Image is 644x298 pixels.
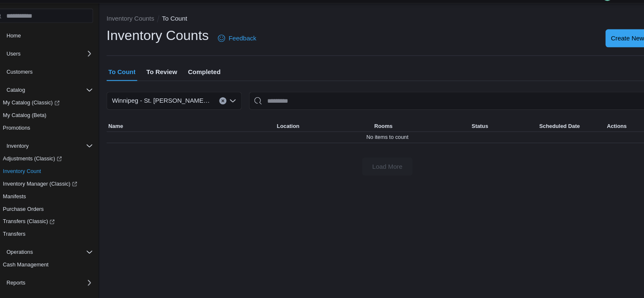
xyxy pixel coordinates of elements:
[217,103,224,109] button: Clear input
[12,155,99,165] span: Adjustments (Classic)
[12,202,57,212] a: Purchase Orders
[112,25,637,35] nav: An example of EuiBreadcrumbs
[570,3,572,13] p: |
[8,225,103,237] button: Transfers
[15,57,35,67] button: Users
[8,166,103,178] button: Inventory Count
[2,242,103,253] button: Operations
[2,90,103,102] button: Catalog
[15,227,36,234] span: Transfers
[8,213,103,225] a: Transfers (Classic)
[15,91,39,101] button: Catalog
[361,163,389,172] span: Load More
[470,12,470,12] span: Dark Mode
[8,102,103,114] a: My Catalog (Classic)
[149,71,178,88] span: To Review
[579,39,637,56] button: Create New Count
[17,3,54,12] img: Cova
[8,201,103,213] button: Purchase Orders
[271,126,292,133] span: Location
[15,143,43,153] button: Inventory
[15,74,46,84] a: Customers
[114,71,139,88] span: To Count
[12,190,40,200] a: Manifests
[517,126,555,133] span: Scheduled Date
[12,103,72,113] a: My Catalog (Classic)
[12,167,99,177] span: Inventory Count
[19,42,32,48] span: Home
[12,226,40,236] a: Transfers
[15,192,37,199] span: Manifests
[15,143,99,153] span: Inventory
[12,126,99,136] span: Promotions
[12,103,99,113] span: My Catalog (Classic)
[164,26,188,32] button: To Count
[580,126,598,133] span: Actions
[8,253,103,265] button: Cash Management
[437,3,462,12] span: Feedback
[515,125,578,135] button: Scheduled Date
[19,59,32,65] span: Users
[12,190,99,200] span: Manifests
[15,180,85,187] span: Inventory Manager (Classic)
[8,114,103,125] button: My Catalog (Beta)
[355,137,394,144] span: No items to count
[15,271,40,281] button: Reports
[19,290,37,297] span: Settings
[15,271,99,281] span: Reports
[12,114,99,125] span: My Catalog (Beta)
[15,242,99,253] span: Operations
[470,3,487,12] input: Dark Mode
[12,202,99,212] span: Purchase Orders
[15,168,51,175] span: Inventory Count
[15,204,54,210] span: Purchase Orders
[15,40,35,50] a: Home
[2,142,103,154] button: Inventory
[12,155,74,165] a: Adjustments (Classic)
[589,3,637,13] p: [PERSON_NAME]
[245,98,637,114] input: This is a search bar. After typing your query, hit enter to filter the results lower in the page.
[2,270,103,282] button: Reports
[362,126,380,133] span: Rooms
[584,43,632,52] span: Create New Count
[12,254,99,264] span: Cash Management
[12,178,99,189] span: Inventory Manager (Classic)
[12,214,99,224] span: Transfers (Classic)
[15,39,99,50] span: Home
[15,91,99,101] span: Catalog
[8,154,103,166] a: Adjustments (Classic)
[453,126,469,133] span: Status
[12,254,61,264] a: Cash Management
[577,3,584,13] span: NP
[19,93,36,99] span: Catalog
[12,226,99,236] span: Transfers
[114,126,128,133] span: Name
[117,101,209,111] span: Winnipeg - St. [PERSON_NAME]'s - The Joint
[351,159,398,176] button: Load More
[15,157,70,163] span: Adjustments (Classic)
[12,167,54,177] a: Inventory Count
[112,26,157,32] button: Inventory Counts
[15,57,99,67] span: Users
[8,189,103,201] button: Manifests
[452,125,515,135] button: Status
[112,37,208,53] h1: Inventory Counts
[12,214,67,224] a: Transfers (Classic)
[270,125,361,135] button: Location
[213,39,255,56] a: Feedback
[15,116,56,123] span: My Catalog (Beta)
[19,76,43,82] span: Customers
[19,244,43,251] span: Operations
[15,242,47,253] button: Operations
[15,256,58,263] span: Cash Management
[12,114,59,125] a: My Catalog (Beta)
[188,71,219,88] span: Completed
[227,103,233,109] button: Open list of options
[15,74,99,84] span: Customers
[15,128,41,135] span: Promotions
[575,3,585,13] div: Neel Patel
[19,145,39,152] span: Inventory
[2,73,103,85] button: Customers
[502,3,567,13] p: Home of the Happy High
[2,38,103,51] button: Home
